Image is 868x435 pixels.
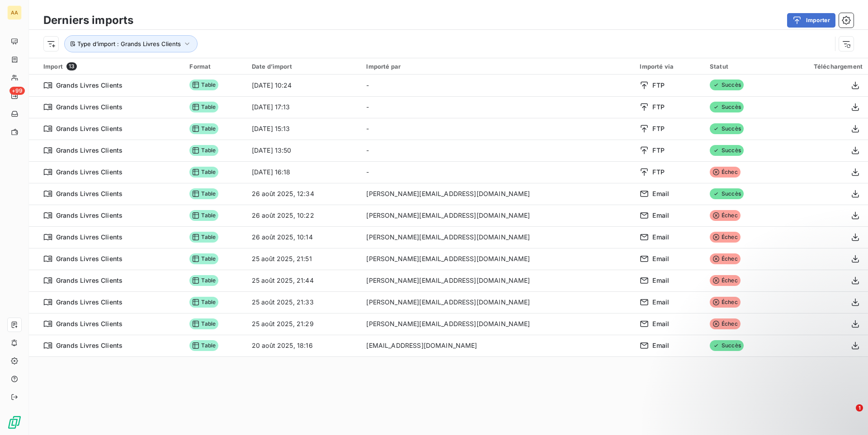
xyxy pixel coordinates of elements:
[710,145,744,156] span: Succès
[652,124,664,133] span: FTP
[43,62,179,70] div: Import
[66,62,77,70] span: 13
[189,80,218,90] span: Table
[652,103,664,112] span: FTP
[246,226,361,248] td: 26 août 2025, 10:14
[7,415,22,430] img: Logo LeanPay
[64,35,198,52] button: Type d’import : Grands Livres Clients
[7,5,22,20] div: AA
[780,63,863,70] div: Téléchargement
[189,63,241,70] div: Format
[361,96,634,118] td: -
[246,291,361,313] td: 25 août 2025, 21:33
[56,298,123,307] span: Grands Livres Clients
[246,313,361,335] td: 25 août 2025, 21:29
[710,167,741,178] span: Échec
[56,276,123,285] span: Grands Livres Clients
[246,270,361,291] td: 25 août 2025, 21:44
[361,75,634,96] td: -
[246,183,361,205] td: 26 août 2025, 12:34
[252,63,356,70] div: Date d’import
[837,404,859,426] iframe: Intercom live chat
[710,275,741,286] span: Échec
[361,291,634,313] td: [PERSON_NAME][EMAIL_ADDRESS][DOMAIN_NAME]
[9,87,25,95] span: +99
[43,12,133,28] h3: Derniers imports
[710,297,741,308] span: Échec
[652,211,669,220] span: Email
[687,347,868,411] iframe: Intercom notifications message
[56,146,123,155] span: Grands Livres Clients
[361,226,634,248] td: [PERSON_NAME][EMAIL_ADDRESS][DOMAIN_NAME]
[189,275,218,286] span: Table
[56,319,123,328] span: Grands Livres Clients
[189,145,218,156] span: Table
[652,276,669,285] span: Email
[710,80,744,90] span: Succès
[361,270,634,291] td: [PERSON_NAME][EMAIL_ADDRESS][DOMAIN_NAME]
[361,140,634,161] td: -
[246,248,361,270] td: 25 août 2025, 21:51
[652,168,664,177] span: FTP
[652,146,664,155] span: FTP
[56,124,123,133] span: Grands Livres Clients
[246,335,361,356] td: 20 août 2025, 18:16
[189,102,218,112] span: Table
[652,189,669,198] span: Email
[189,297,218,308] span: Table
[189,188,218,199] span: Table
[366,63,629,70] div: Importé par
[189,123,218,134] span: Table
[246,205,361,226] td: 26 août 2025, 10:22
[652,319,669,328] span: Email
[77,40,181,47] span: Type d’import : Grands Livres Clients
[56,81,123,90] span: Grands Livres Clients
[652,233,669,242] span: Email
[652,81,664,90] span: FTP
[710,210,741,221] span: Échec
[361,335,634,356] td: [EMAIL_ADDRESS][DOMAIN_NAME]
[710,188,744,199] span: Succès
[56,103,123,112] span: Grands Livres Clients
[710,253,741,264] span: Échec
[710,318,741,329] span: Échec
[361,248,634,270] td: [PERSON_NAME][EMAIL_ADDRESS][DOMAIN_NAME]
[361,161,634,183] td: -
[189,210,218,221] span: Table
[189,167,218,178] span: Table
[652,341,669,350] span: Email
[246,96,361,118] td: [DATE] 17:13
[56,341,123,350] span: Grands Livres Clients
[710,340,744,351] span: Succès
[361,118,634,140] td: -
[56,233,123,242] span: Grands Livres Clients
[710,232,741,243] span: Échec
[246,140,361,161] td: [DATE] 13:50
[361,183,634,205] td: [PERSON_NAME][EMAIL_ADDRESS][DOMAIN_NAME]
[189,253,218,264] span: Table
[246,161,361,183] td: [DATE] 16:18
[640,63,699,70] div: Importé via
[652,254,669,263] span: Email
[710,123,744,134] span: Succès
[246,75,361,96] td: [DATE] 10:24
[787,13,835,28] button: Importer
[710,63,769,70] div: Statut
[710,102,744,112] span: Succès
[856,404,863,412] span: 1
[361,205,634,226] td: [PERSON_NAME][EMAIL_ADDRESS][DOMAIN_NAME]
[56,211,123,220] span: Grands Livres Clients
[189,318,218,329] span: Table
[361,313,634,335] td: [PERSON_NAME][EMAIL_ADDRESS][DOMAIN_NAME]
[189,232,218,243] span: Table
[189,340,218,351] span: Table
[56,168,123,177] span: Grands Livres Clients
[246,118,361,140] td: [DATE] 15:13
[56,254,123,263] span: Grands Livres Clients
[652,298,669,307] span: Email
[56,189,123,198] span: Grands Livres Clients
